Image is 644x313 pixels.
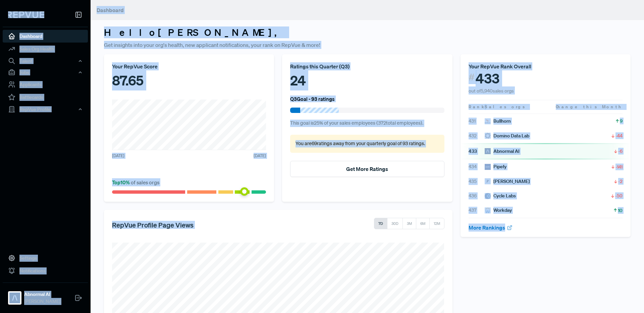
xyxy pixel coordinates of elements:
img: Abnormal AI [485,148,491,154]
span: Sales orgs [485,104,526,110]
div: 87.65 [112,70,266,90]
div: Ratings this Quarter ( Q3 ) [290,62,444,70]
img: Cycle Labs [485,193,491,199]
button: Get More Ratings [290,161,444,177]
a: Sales Org Health [3,43,88,55]
button: 6M [416,218,430,229]
a: Applicants [3,78,88,91]
button: RepVue Profile [3,104,88,115]
a: Abnormal AIAbnormal AI[PERSON_NAME] [3,283,88,308]
span: 10 [618,207,623,214]
div: Workday [485,207,512,214]
a: Battlecards [3,91,88,104]
h6: Q3 Goal - 93 ratings [290,96,335,102]
a: Dashboard [3,30,88,43]
span: -50 [615,192,623,199]
img: Pipefy [485,164,491,170]
div: 24 [290,70,444,90]
span: Dashboard [97,7,124,13]
div: Bullhorn [485,118,511,125]
button: Talent [3,55,88,67]
span: of sales orgs [112,179,159,186]
span: out of 5,940 sales orgs [469,88,514,94]
span: [PERSON_NAME] [24,298,60,305]
span: Rank [469,104,485,110]
a: More Rankings [469,224,513,231]
span: Your RepVue Rank Overall [469,63,531,70]
span: 432 [469,132,485,139]
div: Pipefy [485,163,506,170]
span: 437 [469,207,485,214]
div: Abnormal AI [485,148,520,155]
a: Settings [3,252,88,264]
div: Domino Data Lab [485,132,529,139]
div: [PERSON_NAME] [485,178,530,185]
h3: Hello [PERSON_NAME] , [104,27,631,38]
span: -44 [615,132,623,139]
button: 3M [402,218,416,229]
span: 433 [476,70,499,86]
button: 30D [387,218,403,229]
span: 431 [469,118,485,125]
img: RepVue [8,11,44,18]
img: Finch [485,178,491,184]
span: 436 [469,192,485,199]
span: Change this Month [556,104,623,110]
span: Top 10 % [112,179,131,186]
h5: RepVue Profile Page Views [112,221,194,229]
span: -2 [618,178,623,185]
span: 9 [620,118,623,124]
span: 433 [469,148,485,155]
p: This goal is 25 % of your sales employees ( 372 total employees). [290,120,444,127]
img: Workday [485,207,491,213]
div: Cycle Labs [485,192,516,199]
img: Abnormal AI [9,293,20,303]
span: -141 [615,164,623,170]
span: 434 [469,163,485,170]
span: -6 [618,148,623,154]
strong: Abnormal AI [24,291,60,298]
span: 435 [469,178,485,185]
img: Bullhorn [485,118,491,124]
a: Notifications [3,264,88,277]
span: [DATE] [254,153,266,159]
div: Your RepVue Score [112,62,266,70]
img: Domino Data Lab [485,133,491,139]
button: 12M [429,218,444,229]
p: You are 69 ratings away from your quarterly goal of 93 ratings . [296,140,439,147]
button: 7D [374,218,387,229]
p: Get insights into your org's health, new applicant notifications, your rank on RepVue & more! [104,41,631,49]
span: # [469,70,475,84]
span: [DATE] [112,153,124,159]
button: Jobs [3,67,88,78]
